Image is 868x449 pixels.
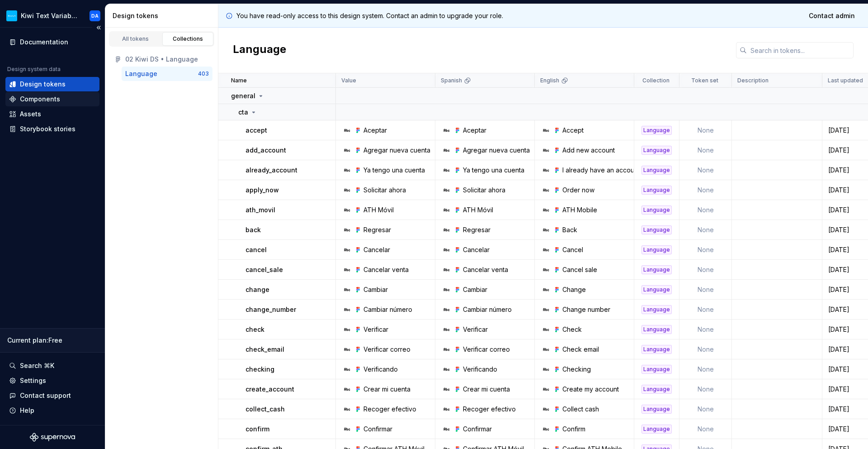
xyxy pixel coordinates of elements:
div: Current plan : Free [7,336,98,345]
p: general [231,91,255,100]
div: Aceptar [363,126,387,135]
div: Design tokens [20,80,66,89]
div: All tokens [113,35,158,43]
div: Language [642,285,672,294]
div: Cambiar número [363,305,412,314]
div: Language [642,365,672,374]
p: check_email [245,345,284,354]
p: Description [737,77,769,84]
p: cancel [245,245,267,254]
div: I already have an account [562,166,640,175]
div: Ya tengo una cuenta [363,166,425,175]
a: Contact admin [803,8,861,24]
div: Recoger efectivo [363,405,416,414]
td: None [679,379,732,399]
img: d371eef3-2eda-4061-b06c-7b16b4c0b535.png [6,10,17,21]
div: Design tokens [113,11,214,20]
h2: Language [233,42,286,58]
div: ATH Móvil [463,205,493,215]
td: None [679,280,732,300]
div: Verificando [463,365,497,374]
div: Collect cash [562,405,599,414]
div: Regresar [463,225,491,234]
td: None [679,240,732,260]
p: Token set [691,77,718,84]
div: Language [642,166,672,175]
div: Cancelar [363,245,390,254]
td: None [679,320,732,339]
div: Verificar [363,325,388,334]
span: Contact admin [809,11,855,20]
div: Language [642,265,672,274]
td: None [679,140,732,160]
button: Language403 [122,67,212,81]
div: Cancelar venta [463,265,508,274]
div: Ya tengo una cuenta [463,166,524,175]
div: ATH Móvil [363,205,394,215]
p: add_account [245,146,286,155]
div: DA [91,12,99,19]
button: Collapse sidebar [92,21,105,34]
td: None [679,419,732,439]
p: Spanish [441,77,462,84]
div: Cambiar número [463,305,512,314]
div: 02 Kiwi DS • Language [125,55,209,64]
button: Contact support [5,388,99,403]
div: Settings [20,376,46,385]
div: Assets [20,110,41,119]
div: Back [562,225,577,234]
div: Confirm [562,425,585,434]
td: None [679,120,732,140]
p: Value [341,77,356,84]
a: Design tokens [5,77,99,91]
div: Language [642,345,672,354]
div: Aceptar [463,126,486,135]
td: None [679,399,732,419]
div: Add new account [562,146,615,155]
td: None [679,220,732,240]
button: Kiwi Text VariablesDA [2,6,103,25]
div: Storybook stories [20,124,75,134]
div: Contact support [20,391,71,400]
div: Change [562,285,586,294]
div: Language [642,186,672,195]
td: None [679,359,732,379]
div: Kiwi Text Variables [21,11,79,20]
p: confirm [245,425,269,434]
p: collect_cash [245,405,285,414]
p: cta [238,108,248,117]
svg: Supernova Logo [30,433,75,442]
div: Language [642,325,672,334]
div: Confirmar [363,425,392,434]
div: Language [642,225,672,234]
div: Accept [562,126,584,135]
div: Language [642,405,672,414]
div: Crear mi cuenta [463,385,510,394]
div: Documentation [20,38,68,47]
div: Check [562,325,582,334]
p: create_account [245,385,294,394]
div: Order now [562,186,594,195]
div: Create my account [562,385,619,394]
div: Language [642,305,672,314]
div: Cancel sale [562,265,597,274]
div: ATH Mobile [562,205,597,215]
button: Search ⌘K [5,358,99,373]
td: None [679,300,732,320]
div: Verificar correo [463,345,510,354]
div: Language [642,126,672,135]
a: Documentation [5,35,99,49]
div: Check email [562,345,599,354]
div: Agregar nueva cuenta [463,146,530,155]
div: Search ⌘K [20,361,54,370]
div: Cancelar [463,245,490,254]
td: None [679,180,732,200]
div: Checking [562,365,591,374]
a: Storybook stories [5,122,99,136]
div: Confirmar [463,425,492,434]
p: cancel_sale [245,265,283,274]
a: Components [5,92,99,106]
div: Recoger efectivo [463,405,516,414]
